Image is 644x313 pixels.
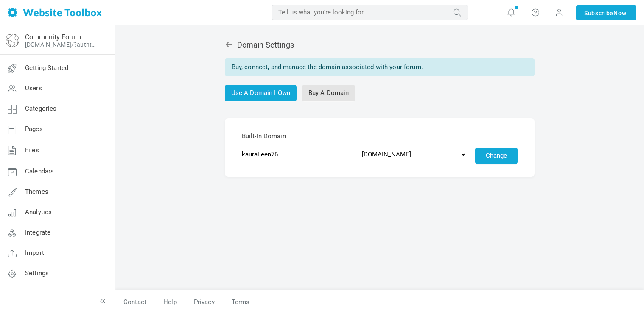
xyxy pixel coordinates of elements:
a: Privacy [185,295,223,310]
span: Integrate [25,229,50,236]
h2: Domain Settings [225,40,535,50]
span: Pages [25,125,43,133]
span: Import [25,249,44,257]
a: SubscribeNow! [576,5,636,20]
span: Settings [25,269,49,277]
div: Buy, connect, and manage the domain associated with your forum. [225,58,535,76]
img: globe-icon.png [6,34,19,47]
span: Files [25,146,39,154]
span: Calendars [25,168,54,175]
input: Tell us what you're looking for [272,5,468,20]
a: Use A Domain I Own [225,85,297,101]
span: Analytics [25,208,52,216]
span: Getting Started [25,64,68,72]
span: Categories [25,105,57,112]
a: Community Forum [25,33,81,41]
a: Contact [115,295,155,310]
button: Change [475,148,518,164]
a: Buy A Domain [302,85,356,101]
span: Now! [613,8,628,18]
a: Terms [223,295,250,310]
span: Built-In Domain [242,131,518,141]
span: Themes [25,188,48,196]
span: Users [25,84,42,92]
a: [DOMAIN_NAME]/?authtoken=b91aec9cb5fd9a3fca1ecc79f0bf1e68&rememberMe=1 [25,41,99,48]
a: Help [155,295,185,310]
